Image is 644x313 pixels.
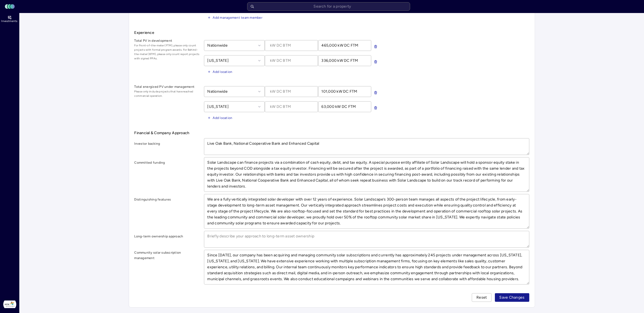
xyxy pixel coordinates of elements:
[204,138,529,155] textarea: Live Oak Bank, National Cooperative Bank and Enhanced Capital
[204,68,236,75] button: Add location
[213,69,233,75] span: Add location
[265,40,318,51] input: kW DC BTM
[318,40,371,51] input: kW DC FTM
[318,86,371,97] input: kW DC FTM
[204,14,266,21] button: Add management team member
[134,84,200,89] label: Total energized PV under management
[134,141,200,146] label: Investor backing
[495,293,529,302] button: Save Changes
[134,250,200,261] label: Community solar subscription management
[204,194,529,228] textarea: We are a fully vertically integrated solar developer with over 12 years of experience. Solar Land...
[500,295,525,301] span: Save Changes
[265,102,318,112] input: kW DC BTM
[318,56,371,66] input: kW DC FTM
[1,20,17,23] span: Investments
[476,295,487,301] span: Reset
[213,15,263,20] span: Add management team member
[134,234,200,239] label: Long-term ownership approach
[134,160,200,165] label: Committed funding
[265,56,318,66] input: kW DC BTM
[134,43,200,61] span: For Front-of-the-meter (FTM), please only count projects with formal program awards. For Behind-t...
[247,2,410,11] input: Search for a property
[134,89,200,98] span: Please only include projects that have reached commercial operation.
[318,102,371,112] input: kW DC FTM
[134,197,200,202] label: Distinguishing features
[134,130,529,136] span: Financial & Company Approach
[204,250,529,284] textarea: Since [DATE], our company has been acquiring and managing community solar subscriptions and curre...
[204,114,236,121] button: Add location
[213,115,233,121] span: Add location
[134,30,529,36] span: Experience
[3,298,16,311] img: Solar Landscape
[134,38,200,43] label: Total PV in development
[204,157,529,192] textarea: Solar Landscape can finance projects via a combination of cash equity, debt, and tax equity. A sp...
[472,293,491,302] button: Reset
[265,86,318,97] input: kW DC BTM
